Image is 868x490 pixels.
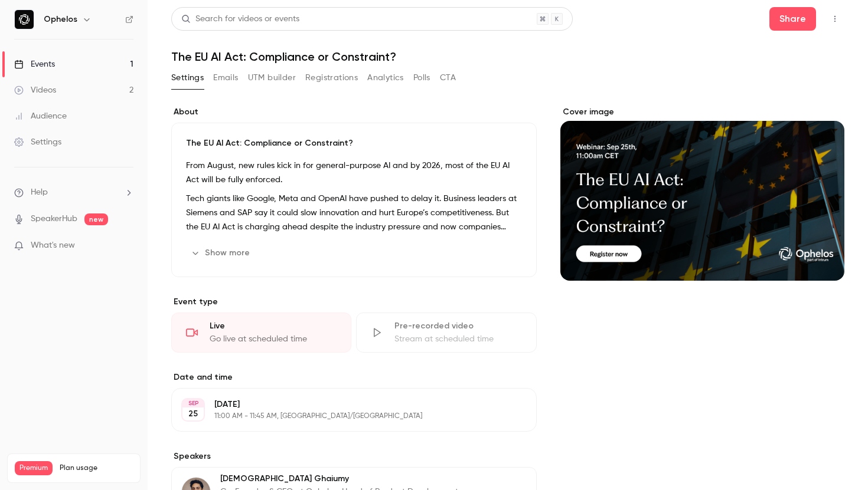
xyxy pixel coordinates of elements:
[181,13,299,25] div: Search for videos or events
[14,58,55,70] div: Events
[560,106,844,118] label: Cover image
[440,68,456,87] button: CTA
[31,186,48,199] span: Help
[60,463,133,473] span: Plan usage
[171,450,537,462] label: Speakers
[367,68,404,87] button: Analytics
[186,192,522,234] p: Tech giants like Google, Meta and OpenAI have pushed to delay it. Business leaders at Siemens and...
[188,408,198,420] p: 25
[84,213,108,225] span: new
[356,313,536,353] div: Pre-recorded videoStream at scheduled time
[769,7,816,31] button: Share
[305,68,358,87] button: Registrations
[14,186,133,199] li: help-dropdown-opener
[15,10,34,29] img: Ophelos
[14,110,67,122] div: Audience
[171,296,537,308] p: Event type
[186,244,257,262] button: Show more
[560,106,844,281] section: Cover image
[31,239,75,252] span: What's new
[14,136,61,148] div: Settings
[248,68,296,87] button: UTM builder
[182,399,204,407] div: SEP
[394,333,521,345] div: Stream at scheduled time
[171,371,537,383] label: Date and time
[220,473,460,485] p: [DEMOGRAPHIC_DATA] Ghaiumy
[214,412,474,421] p: 11:00 AM - 11:45 AM, [GEOGRAPHIC_DATA]/[GEOGRAPHIC_DATA]
[14,84,56,96] div: Videos
[31,213,77,225] a: SpeakerHub
[171,313,351,353] div: LiveGo live at scheduled time
[171,68,204,87] button: Settings
[394,320,521,332] div: Pre-recorded video
[214,399,474,410] p: [DATE]
[171,106,537,118] label: About
[186,159,522,187] p: From August, new rules kick in for general-purpose AI and by 2026, most of the EU AI Act will be ...
[15,461,53,475] span: Premium
[210,333,337,345] div: Go live at scheduled time
[413,68,430,87] button: Polls
[44,14,77,25] h6: Ophelos
[186,137,522,149] p: The EU AI Act: Compliance or Constraint?
[171,50,844,64] h1: The EU AI Act: Compliance or Constraint?
[210,320,337,332] div: Live
[213,68,238,87] button: Emails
